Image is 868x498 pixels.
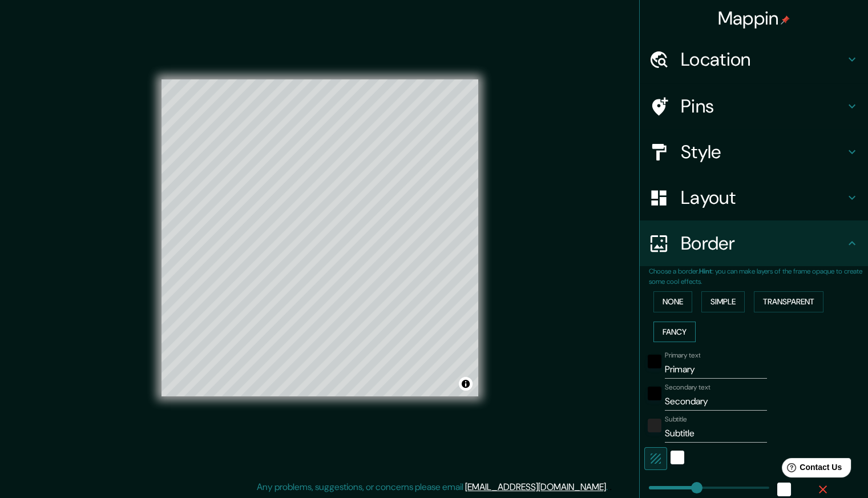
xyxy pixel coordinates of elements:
button: Transparent [754,291,823,312]
p: Any problems, suggestions, or concerns please email . [257,480,608,494]
button: white [671,451,684,464]
button: Toggle attribution [459,377,473,391]
h4: Border [681,232,845,255]
div: . [608,480,609,494]
h4: Layout [681,186,845,209]
div: . [609,480,612,494]
div: Style [640,129,868,175]
button: white [777,483,791,496]
button: color-222222 [648,419,661,432]
button: Fancy [653,322,696,343]
h4: Mappin [718,7,790,30]
button: black [648,387,661,400]
div: Layout [640,175,868,220]
div: Border [640,220,868,266]
h4: Pins [681,95,845,118]
button: None [653,291,692,312]
h4: Style [681,140,845,163]
label: Primary text [665,351,700,360]
img: pin-icon.png [781,15,790,25]
div: Location [640,37,868,82]
button: black [648,355,661,368]
button: Simple [701,291,745,312]
label: Secondary text [665,383,710,392]
h4: Location [681,48,845,71]
label: Subtitle [665,415,687,424]
p: Choose a border. : you can make layers of the frame opaque to create some cool effects. [649,266,868,287]
div: Pins [640,83,868,129]
a: [EMAIL_ADDRESS][DOMAIN_NAME] [465,481,606,493]
b: Hint [699,267,712,276]
iframe: Help widget launcher [766,453,855,485]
